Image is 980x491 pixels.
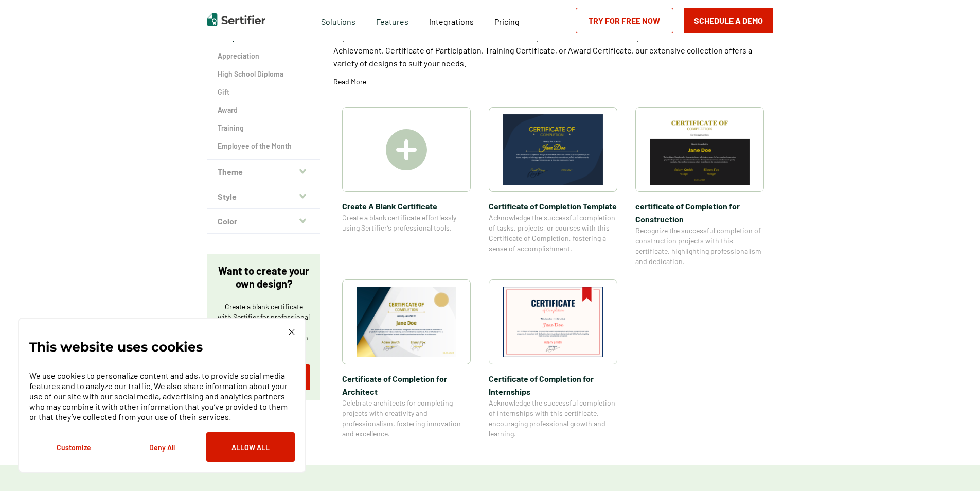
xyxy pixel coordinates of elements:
[218,141,310,151] a: Employee of the Month
[494,14,520,27] a: Pricing
[650,114,750,185] img: certificate of Completion for Construction
[489,107,617,267] a: Certificate of Completion TemplateCertificate of Completion TemplateAcknowledge the successful co...
[489,213,617,254] span: Acknowledge the successful completion of tasks, projects, or courses with this Certificate of Com...
[342,372,471,398] span: Certificate of Completion​ for Architect
[576,8,673,33] a: Try for Free Now
[218,51,310,61] a: Appreciation
[218,105,310,115] a: Award
[342,200,471,213] span: Create A Blank Certificate
[289,329,295,335] img: Cookie Popup Close
[635,200,764,225] span: certificate of Completion for Construction
[489,372,617,398] span: Certificate of Completion​ for Internships
[489,200,617,213] span: Certificate of Completion Template
[929,442,980,491] iframe: Chat Widget
[503,287,603,357] img: Certificate of Completion​ for Internships
[218,265,310,290] p: Want to create your own design?
[386,129,427,170] img: Create A Blank Certificate
[684,8,773,33] button: Schedule a Demo
[357,287,456,357] img: Certificate of Completion​ for Architect
[333,77,366,87] p: Read More
[218,123,310,133] a: Training
[429,14,474,27] a: Integrations
[342,398,471,439] span: Celebrate architects for completing projects with creativity and professionalism, fostering innov...
[494,16,520,26] span: Pricing
[29,432,118,462] button: Customize
[342,213,471,233] span: Create a blank certificate effortlessly using Sertifier’s professional tools.
[207,209,320,234] button: Color
[376,14,408,27] span: Features
[118,432,206,462] button: Deny All
[207,184,320,209] button: Style
[321,14,355,27] span: Solutions
[218,69,310,79] a: High School Diploma
[635,107,764,267] a: certificate of Completion for Constructioncertificate of Completion for ConstructionRecognize the...
[503,114,603,185] img: Certificate of Completion Template
[218,87,310,97] a: Gift
[489,279,617,439] a: Certificate of Completion​ for InternshipsCertificate of Completion​ for InternshipsAcknowledge t...
[635,225,764,267] span: Recognize the successful completion of construction projects with this certificate, highlighting ...
[29,342,203,352] p: This website uses cookies
[218,302,310,353] p: Create a blank certificate with Sertifier for professional presentations, credentials, and custom...
[489,398,617,439] span: Acknowledge the successful completion of internships with this certificate, encouraging professio...
[342,279,471,439] a: Certificate of Completion​ for ArchitectCertificate of Completion​ for ArchitectCelebrate archite...
[333,31,773,69] p: Explore a wide selection of customizable certificate templates at Sertifier. Whether you need a C...
[29,371,295,422] p: We use cookies to personalize content and ads, to provide social media features and to analyze ou...
[206,432,295,462] button: Allow All
[207,13,265,26] img: Sertifier | Digital Credentialing Platform
[429,16,474,26] span: Integrations
[207,160,320,184] button: Theme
